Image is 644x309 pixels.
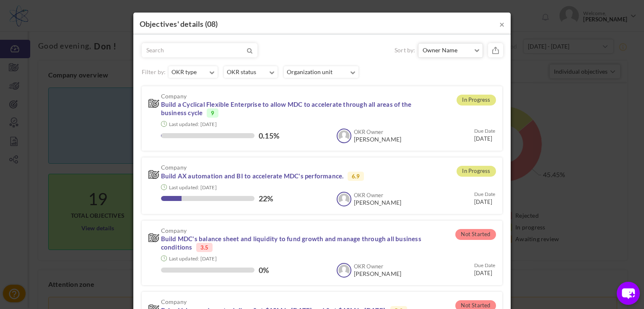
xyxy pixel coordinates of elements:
small: Due Date [474,191,496,197]
span: Not Started [455,229,496,240]
button: chat-button [617,282,640,305]
small: Due Date [474,128,496,134]
b: OKR Owner [354,192,384,198]
button: OKR status [224,66,278,78]
span: 9 [207,108,218,118]
a: Build a Cyclical Flexible Enterprise to allow MDC to accelerate through all areas of the business... [161,100,412,117]
small: Last updated: [DATE] [169,121,217,127]
a: Build AX automation and BI to accelerate MDC's performance. [161,172,344,180]
b: Organization unit [287,67,332,77]
span: Company [161,93,424,99]
small: [DATE] [474,261,496,277]
span: In Progress [457,166,496,177]
h4: Objectives' details ( ) [140,19,504,30]
span: [PERSON_NAME] [354,199,402,206]
span: [PERSON_NAME] [354,270,402,277]
b: OKR Owner [354,263,384,270]
button: Organization unit [284,66,358,78]
button: OKR type [169,66,218,78]
span: Company [161,299,424,305]
small: Last updated: [DATE] [169,255,217,262]
small: Export [488,43,503,57]
span: 3.5 [196,243,213,252]
b: OKR status [227,67,256,77]
span: Owner Name [423,46,472,54]
a: Build MDC's balance sheet and liquidity to fund growth and manage through all business conditions [161,235,421,252]
b: OKR type [171,67,197,77]
span: [PERSON_NAME] [354,136,402,143]
span: 6.9 [348,172,364,181]
label: 0.15% [259,131,279,140]
span: Company [161,164,424,170]
button: × [499,20,504,28]
small: [DATE] [474,190,496,206]
span: Company [161,227,424,234]
span: 08 [207,19,216,28]
small: Last updated: [DATE] [169,184,217,191]
button: Owner Name [418,43,483,58]
label: Sort by: [395,46,415,54]
small: [DATE] [474,127,496,142]
b: OKR Owner [354,129,384,135]
label: Filter by: [142,69,166,75]
label: 0% [259,266,269,274]
input: Search [142,44,222,57]
span: In Progress [457,95,496,106]
label: 22% [259,194,273,203]
small: Due Date [474,262,496,268]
